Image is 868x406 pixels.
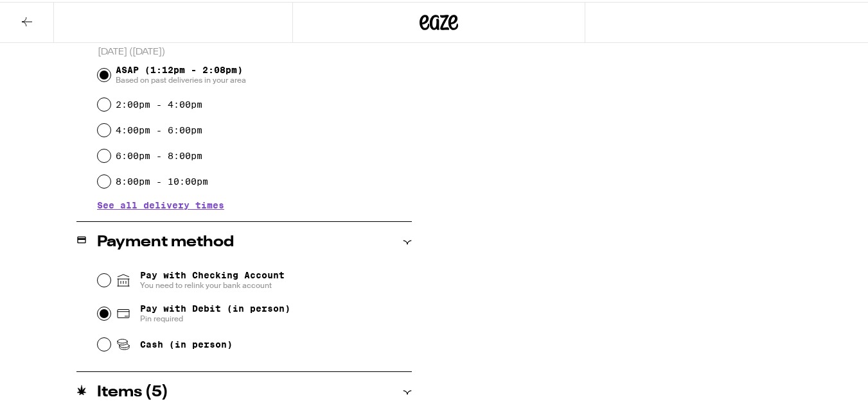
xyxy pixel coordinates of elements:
[140,301,290,312] span: Pay with Debit (in person)
[116,149,202,159] label: 6:00pm - 8:00pm
[116,123,202,133] label: 4:00pm - 6:00pm
[98,44,412,56] p: [DATE] ([DATE])
[116,63,246,83] span: ASAP (1:12pm - 2:08pm)
[140,278,285,289] span: You need to relink your bank account
[140,337,233,348] span: Cash (in person)
[116,97,202,108] label: 2:00pm - 4:00pm
[97,233,234,248] h2: Payment method
[140,268,285,289] span: Pay with Checking Account
[97,199,224,208] button: See all delivery times
[97,383,168,398] h2: Items ( 5 )
[140,312,290,322] span: Pin required
[116,174,208,185] label: 8:00pm - 10:00pm
[116,73,246,83] span: Based on past deliveries in your area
